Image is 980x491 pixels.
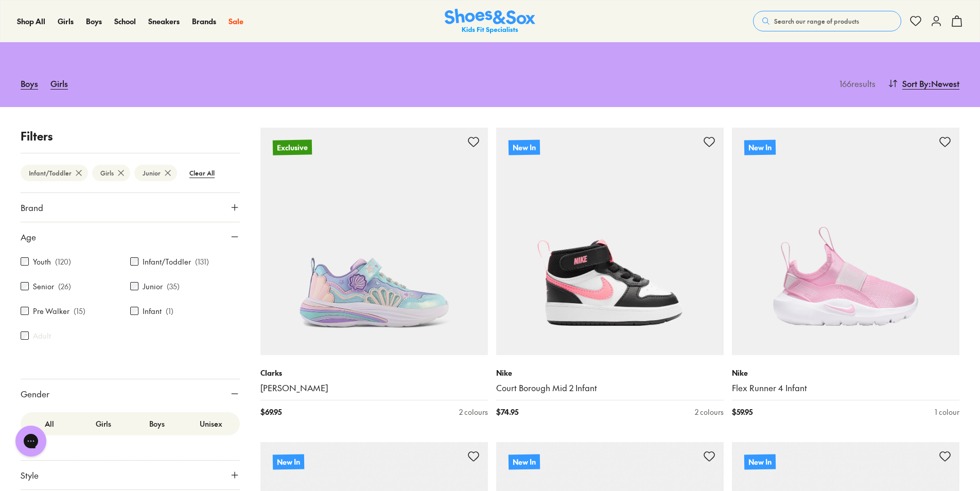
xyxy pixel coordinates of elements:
label: Adult [33,330,51,341]
span: Sort By [902,77,929,90]
button: Gender [21,379,240,408]
p: ( 120 ) [55,256,71,267]
p: Nike [496,367,724,378]
span: Age [21,231,36,243]
p: New In [273,454,304,470]
a: Sale [229,16,243,27]
a: Court Borough Mid 2 Infant [496,382,724,394]
p: ( 26 ) [58,281,71,292]
div: 2 colours [695,407,724,417]
label: Infant [143,306,162,317]
label: Pre Walker [33,306,69,317]
span: Gender [21,388,49,400]
span: $ 59.95 [732,407,752,417]
a: School [114,16,136,27]
p: Exclusive [273,139,312,155]
a: Exclusive [260,128,488,355]
p: ( 131 ) [195,256,209,267]
a: Shoes & Sox [445,9,535,34]
label: Senior [33,281,54,292]
p: New In [509,139,540,155]
span: $ 69.95 [260,407,282,417]
a: Boys [21,72,38,95]
button: Style [21,461,240,489]
btn: Girls [92,165,130,181]
span: Brand [21,201,43,214]
a: New In [732,128,959,355]
a: Flex Runner 4 Infant [732,382,959,394]
btn: Junior [134,165,177,181]
p: New In [509,454,540,469]
p: New In [744,139,776,155]
label: Junior [143,281,163,292]
button: Sort By:Newest [888,72,959,95]
button: Brand [21,193,240,222]
div: 2 colours [459,407,488,417]
label: Girls [77,414,131,433]
img: SNS_Logo_Responsive.svg [445,9,535,34]
iframe: Gorgias live chat messenger [10,422,51,460]
span: : Newest [929,77,959,90]
p: New In [744,454,776,469]
a: Boys [86,16,102,27]
span: Style [21,469,39,481]
label: Infant/Toddler [143,256,191,267]
span: $ 74.95 [496,407,518,417]
btn: Infant/Toddler [21,165,88,181]
label: Boys [130,414,184,433]
btn: Clear All [181,164,223,182]
a: Brands [192,16,216,27]
a: [PERSON_NAME] [260,382,488,394]
button: Search our range of products [753,11,901,31]
p: ( 15 ) [74,306,85,317]
label: Youth [33,256,51,267]
a: Girls [58,16,74,27]
div: 1 colour [935,407,959,417]
p: Clarks [260,367,488,378]
p: 166 results [835,77,876,90]
span: Search our range of products [774,16,859,26]
a: Shop All [17,16,45,27]
a: Sneakers [148,16,180,27]
a: New In [496,128,724,355]
p: ( 1 ) [166,306,173,317]
p: Filters [21,128,240,145]
p: ( 35 ) [167,281,180,292]
a: Girls [50,72,68,95]
label: Unisex [184,414,238,433]
button: Age [21,222,240,251]
label: All [23,414,77,433]
p: Nike [732,367,959,378]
